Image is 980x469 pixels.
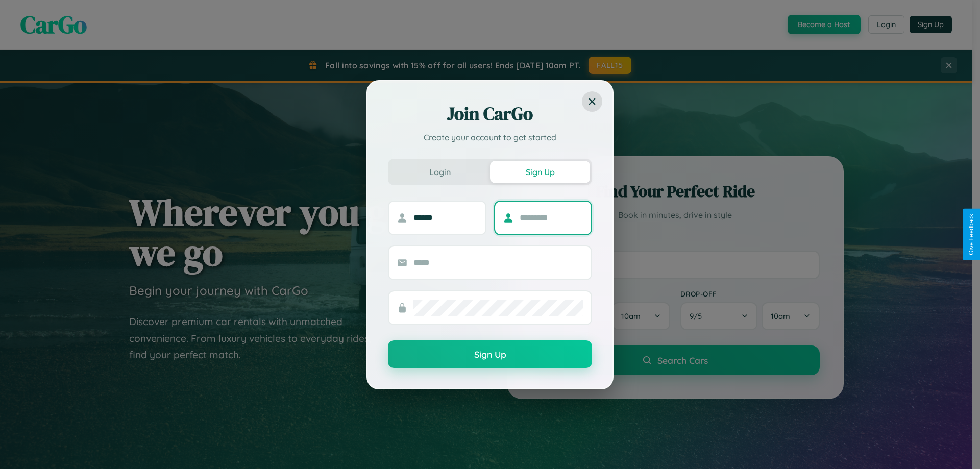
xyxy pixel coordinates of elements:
[490,161,590,183] button: Sign Up
[388,340,592,368] button: Sign Up
[388,131,592,143] p: Create your account to get started
[390,161,490,183] button: Login
[388,102,592,126] h2: Join CarGo
[968,214,975,255] div: Give Feedback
